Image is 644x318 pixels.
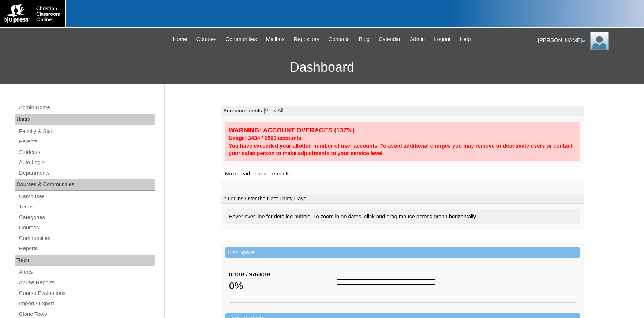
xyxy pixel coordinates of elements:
[4,51,640,84] h3: Dashboard
[173,35,187,44] span: Home
[225,209,580,224] div: Hover over line for detailed bubble. To zoom in on dates, click and drag mouse across graph horiz...
[229,142,576,157] div: You have exceeded your allotted number of user accounts. To avoid additional charges you may remo...
[225,247,580,258] td: Disk Space
[590,32,609,50] img: Karen Lawton
[229,271,337,278] div: 0.1GB / 976.6GB
[15,255,155,266] div: Tools
[225,35,257,44] span: Communities
[221,106,584,116] td: Announcements |
[18,299,155,308] a: Import / Export
[18,169,155,178] a: Departments
[221,167,584,181] td: No unread announcements.
[18,137,155,146] a: Parents
[359,35,370,44] span: Blog
[229,126,576,134] div: WARNING: ACCOUNT OVERAGES (137%)
[410,35,425,44] span: Admin
[329,35,350,44] span: Contacts
[229,278,337,293] div: 0%
[460,35,471,44] span: Help
[262,35,288,44] a: Mailbox
[18,289,155,298] a: Course Evaluations
[290,35,323,44] a: Repository
[222,35,261,44] a: Communities
[430,35,454,44] a: Logout
[355,35,373,44] a: Blog
[18,223,155,232] a: Courses
[18,127,155,136] a: Faculty & Staff
[15,179,155,191] div: Courses & Communities
[4,4,62,23] img: logo-white.png
[196,35,217,44] span: Courses
[406,35,429,44] a: Admin
[221,194,584,204] td: # Logins Over the Past Thirty Days
[18,213,155,222] a: Categories
[18,148,155,157] a: Students
[538,32,637,50] div: [PERSON_NAME]
[18,192,155,201] a: Campuses
[229,135,302,141] strong: Usage: 3434 / 2500 accounts
[18,158,155,167] a: Auto Login
[265,108,284,114] a: View All
[456,35,474,44] a: Help
[18,267,155,277] a: Alerts
[169,35,191,44] a: Home
[18,244,155,253] a: Reports
[18,234,155,243] a: Communities
[193,35,220,44] a: Courses
[15,114,155,125] div: Users
[379,35,400,44] span: Calendar
[18,202,155,211] a: Terms
[434,35,450,44] span: Logout
[18,278,155,287] a: Abuse Reports
[18,103,155,112] a: Admin Home
[294,35,319,44] span: Repository
[325,35,353,44] a: Contacts
[375,35,404,44] a: Calendar
[266,35,285,44] span: Mailbox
